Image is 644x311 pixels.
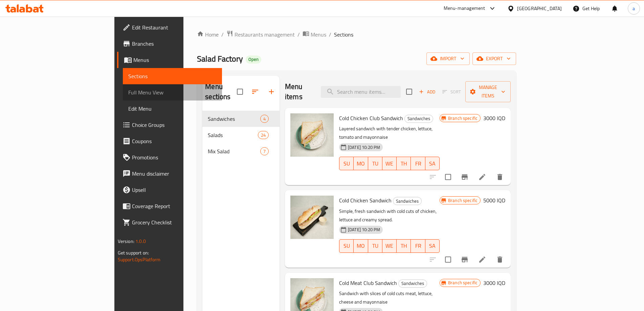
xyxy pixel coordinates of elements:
nav: Menu sections [202,108,280,162]
span: import [432,54,464,63]
div: Open [246,55,261,64]
a: Edit Menu [123,101,222,117]
button: TU [368,239,382,253]
button: WE [382,239,397,253]
div: Mix Salad [208,147,260,155]
p: Simple, fresh sandwich with cold cuts of chicken, lettuce and creamy spread. [339,207,440,224]
span: Coupons [132,137,217,145]
span: Add item [416,87,438,97]
span: FR [414,241,422,251]
span: Open [246,57,261,62]
button: Branch-specific-item [457,251,473,268]
button: Branch-specific-item [457,169,473,185]
span: Sections [128,72,217,80]
span: Menu disclaimer [132,170,217,178]
div: Salads24 [202,127,280,143]
li: / [221,30,224,39]
a: Support.OpsPlatform [118,255,161,264]
span: Salads [208,131,258,139]
a: Choice Groups [117,117,222,133]
span: Sort sections [247,84,263,100]
span: Version: [118,237,134,246]
div: Sandwiches [393,197,422,205]
span: FR [414,159,422,169]
span: Grocery Checklist [132,218,217,226]
div: items [258,131,269,139]
span: Manage items [471,83,505,100]
div: Sandwiches [398,280,427,288]
span: [DATE] 10:20 PM [345,144,383,151]
h6: 3000 IQD [483,278,505,288]
input: search [321,86,401,98]
button: import [426,52,470,65]
span: Select to update [441,170,455,184]
span: Sandwiches [393,197,421,205]
li: / [329,30,331,39]
a: Menu disclaimer [117,165,222,182]
span: SU [342,159,351,169]
button: Manage items [465,81,511,102]
span: Select to update [441,252,455,267]
span: SA [428,241,437,251]
span: Cold Chicken Club Sandwich [339,113,403,123]
span: Select section [402,85,416,99]
span: export [478,54,511,63]
span: Get support on: [118,248,149,257]
h6: 5000 IQD [483,196,505,205]
a: Sections [123,68,222,84]
button: MO [354,239,368,253]
span: Restaurants management [235,30,295,39]
button: FR [411,157,425,170]
span: TU [371,241,380,251]
img: Cold Chicken Club Sandwich [290,113,334,157]
a: Menus [303,30,326,39]
span: a [632,5,635,12]
span: Sandwiches [208,115,260,123]
div: Mix Salad7 [202,143,280,159]
span: Cold Chicken Sandwich [339,195,392,205]
button: delete [492,169,508,185]
p: Layered sandwich with tender chicken, lettuce, tomato and mayonnaise [339,125,440,141]
span: Branch specific [445,115,480,121]
button: WE [382,157,397,170]
p: Sandwich with slices of cold cuts meat, lettuce, cheese and mayonnaise [339,289,440,306]
span: Upsell [132,186,217,194]
a: Restaurants management [226,30,295,39]
button: SA [425,239,440,253]
span: Sections [334,30,353,39]
a: Menus [117,52,222,68]
span: Branch specific [445,280,480,286]
h2: Menu items [285,82,313,102]
span: Coverage Report [132,202,217,210]
span: WE [385,159,394,169]
a: Edit menu item [478,256,486,264]
button: Add section [263,84,280,100]
span: 24 [258,132,268,138]
div: items [260,147,269,155]
li: / [297,30,300,39]
span: SA [428,159,437,169]
a: Edit Restaurant [117,19,222,36]
span: Promotions [132,153,217,161]
button: Add [416,87,438,97]
button: TU [368,157,382,170]
button: export [472,52,516,65]
span: MO [356,241,365,251]
a: Coupons [117,133,222,149]
span: 7 [261,148,268,155]
span: Edit Menu [128,105,217,113]
span: 1.0.0 [135,237,146,246]
div: items [260,115,269,123]
span: WE [385,241,394,251]
button: SU [339,239,354,253]
span: Select section first [438,87,465,97]
span: Edit Restaurant [132,23,217,31]
span: Cold Meat Club Sandwich [339,278,397,288]
div: Sandwiches4 [202,111,280,127]
a: Edit menu item [478,173,486,181]
span: SU [342,241,351,251]
button: MO [354,157,368,170]
a: Promotions [117,149,222,165]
